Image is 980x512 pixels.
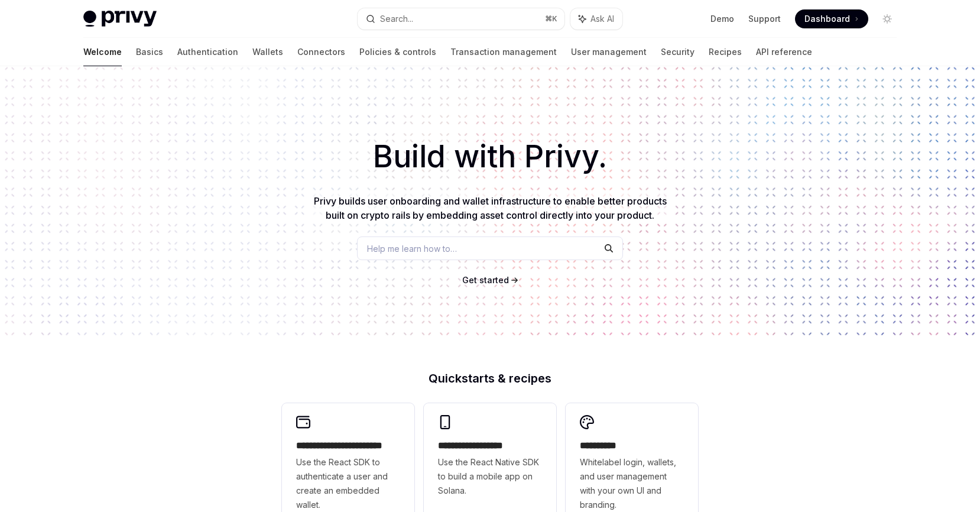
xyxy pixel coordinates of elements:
[545,14,557,24] span: ⌘ K
[709,38,742,66] a: Recipes
[590,13,614,25] span: Ask AI
[462,274,509,286] a: Get started
[252,38,283,66] a: Wallets
[571,38,647,66] a: User management
[756,38,812,66] a: API reference
[359,38,436,66] a: Policies & controls
[748,13,781,25] a: Support
[580,455,684,512] span: Whitelabel login, wallets, and user management with your own UI and branding.
[177,38,238,66] a: Authentication
[367,242,457,255] span: Help me learn how to…
[83,38,122,66] a: Welcome
[296,455,400,512] span: Use the React SDK to authenticate a user and create an embedded wallet.
[710,13,734,25] a: Demo
[795,9,868,28] a: Dashboard
[450,38,557,66] a: Transaction management
[297,38,345,66] a: Connectors
[438,455,542,498] span: Use the React Native SDK to build a mobile app on Solana.
[358,8,564,30] button: Search...⌘K
[83,11,157,27] img: light logo
[804,13,850,25] span: Dashboard
[19,134,961,180] h1: Build with Privy.
[661,38,695,66] a: Security
[136,38,163,66] a: Basics
[314,195,667,221] span: Privy builds user onboarding and wallet infrastructure to enable better products built on crypto ...
[282,372,698,384] h2: Quickstarts & recipes
[462,275,509,285] span: Get started
[878,9,897,28] button: Toggle dark mode
[570,8,622,30] button: Ask AI
[380,12,413,26] div: Search...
